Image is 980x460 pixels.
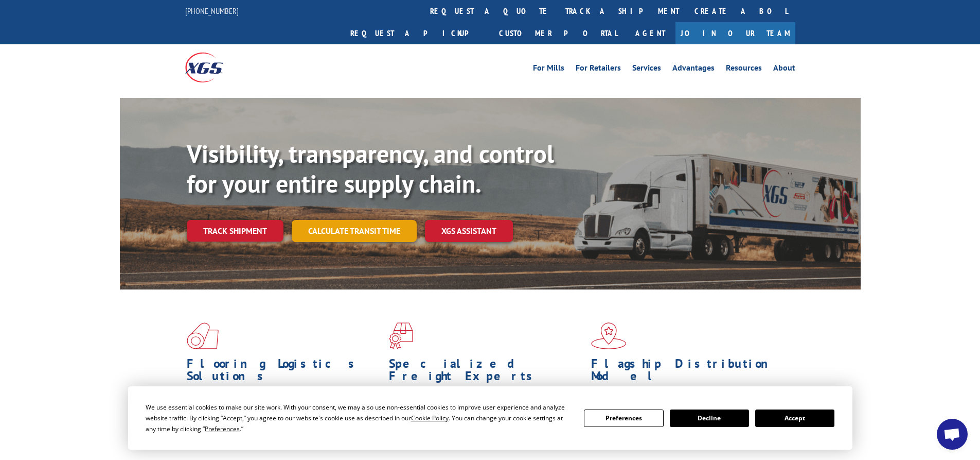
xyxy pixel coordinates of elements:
button: Preferences [584,410,663,427]
a: Advantages [672,64,715,75]
button: Decline [670,410,749,427]
a: About [773,64,795,75]
a: Services [632,64,661,75]
a: For Mills [533,64,564,75]
a: Join Our Team [675,22,795,44]
div: Open chat [937,419,968,450]
a: Track shipment [187,220,283,242]
h1: Specialized Freight Experts [389,357,583,387]
b: Visibility, transparency, and control for your entire supply chain. [187,138,554,199]
img: xgs-icon-flagship-distribution-model-red [591,322,627,349]
div: Cookie Consent Prompt [128,386,852,450]
span: Cookie Policy [411,414,449,422]
a: Customer Portal [491,22,625,44]
img: xgs-icon-focused-on-flooring-red [389,322,413,349]
span: Preferences [205,424,240,433]
img: xgs-icon-total-supply-chain-intelligence-red [187,322,219,349]
div: We use essential cookies to make our site work. With your consent, we may also use non-essential ... [146,402,572,434]
a: XGS ASSISTANT [425,220,513,242]
h1: Flagship Distribution Model [591,357,786,387]
a: Calculate transit time [292,220,417,242]
h1: Flooring Logistics Solutions [187,357,381,387]
a: For Retailers [576,64,621,75]
a: Request a pickup [343,22,491,44]
a: Agent [625,22,675,44]
button: Accept [755,410,834,427]
a: Resources [726,64,762,75]
a: [PHONE_NUMBER] [185,6,239,16]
